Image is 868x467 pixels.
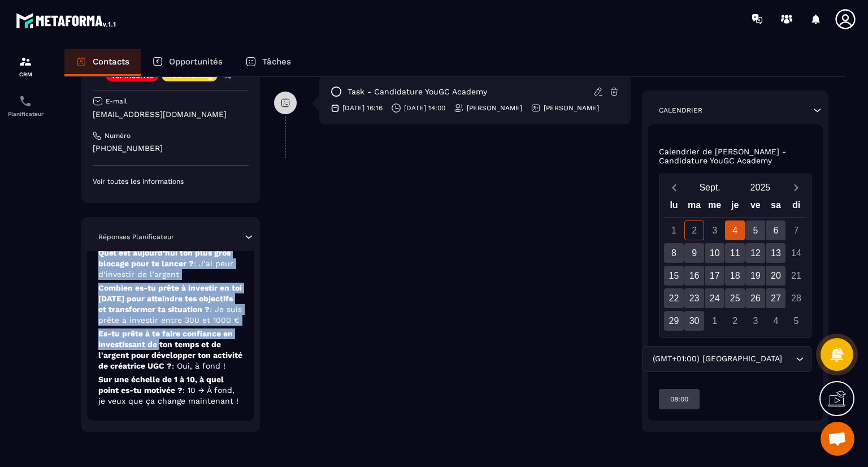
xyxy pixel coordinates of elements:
div: Calendar wrapper [664,197,807,331]
div: 4 [766,311,785,331]
a: formationformationCRM [3,46,48,86]
button: Open months overlay [685,178,735,197]
div: 14 [786,243,806,263]
span: (GMT+01:00) [GEOGRAPHIC_DATA] [650,353,784,365]
a: Contacts [64,49,141,76]
a: schedulerschedulerPlanificateur [3,86,48,126]
p: Calendrier de [PERSON_NAME] - Candidature YouGC Academy [659,147,812,165]
div: 29 [664,311,684,331]
div: 11 [725,243,745,263]
div: 20 [766,266,785,286]
div: 30 [684,311,704,331]
p: [DATE] 14:00 [404,103,445,113]
p: Calendrier [659,106,702,115]
p: Sur une échelle de 1 à 10, à quel point es-tu motivée ? [98,374,243,407]
p: 08:00 [670,395,688,404]
div: 4 [725,220,745,240]
div: ma [684,197,705,217]
p: Es-tu prête à te faire confiance en investissant de ton temps et de l'argent pour développer ton ... [98,328,243,371]
div: 18 [725,266,745,286]
div: 21 [786,266,806,286]
div: 10 [705,243,724,263]
p: Numéro [105,131,131,140]
div: 22 [664,288,684,308]
div: 15 [664,266,684,286]
p: Voir toutes les informations [93,177,249,186]
a: Tâches [234,49,302,76]
div: 5 [745,220,765,240]
div: Calendar days [664,220,807,331]
div: 2 [725,311,745,331]
div: ve [745,197,766,217]
p: VSL Mailing [167,71,212,79]
div: 12 [745,243,765,263]
div: 23 [684,288,704,308]
div: 3 [745,311,765,331]
p: Opportunités [169,57,223,67]
button: Previous month [664,180,685,195]
div: Search for option [643,346,811,372]
div: 8 [664,243,684,263]
img: scheduler [19,94,32,108]
p: [PERSON_NAME] [544,103,599,113]
div: 24 [705,288,724,308]
div: lu [663,197,684,217]
button: Open years overlay [735,178,785,197]
p: [PERSON_NAME] [467,103,522,113]
p: Contacts [93,57,129,67]
p: [DATE] 16:16 [342,103,383,113]
div: 13 [766,243,785,263]
div: di [786,197,806,217]
a: Opportunités [141,49,234,76]
span: : Oui, à fond ! [172,361,225,370]
input: Search for option [784,353,793,365]
p: Quel est aujourd’hui ton plus gros blocage pour te lancer ? [98,248,243,280]
div: 1 [664,220,684,240]
div: 25 [725,288,745,308]
div: 1 [705,311,724,331]
div: sa [766,197,786,217]
div: 7 [786,220,806,240]
div: me [705,197,725,217]
div: 9 [684,243,704,263]
div: 16 [684,266,704,286]
div: 17 [705,266,724,286]
a: Ouvrir le chat [821,422,854,456]
p: [EMAIL_ADDRESS][DOMAIN_NAME] [93,109,249,120]
p: E-mail [106,97,127,106]
p: Combien es-tu prête à investir en toi [DATE] pour atteindre tes objectifs et transformer ta situa... [98,283,243,326]
div: 19 [745,266,765,286]
p: [PHONE_NUMBER] [93,143,249,154]
div: 27 [766,288,785,308]
p: vsl inscrits [111,71,153,79]
p: Réponses Planificateur [98,232,174,241]
div: 26 [745,288,765,308]
p: task - Candidature YouGC Academy [348,87,487,97]
div: 28 [786,288,806,308]
img: formation [19,55,32,68]
div: 6 [766,220,785,240]
div: 2 [684,220,704,240]
div: 3 [705,220,724,240]
img: logo [16,10,118,31]
p: Planificateur [3,111,48,117]
div: je [725,197,745,217]
p: CRM [3,71,48,77]
div: 5 [786,311,806,331]
button: Next month [785,180,806,195]
p: Tâches [262,57,291,67]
